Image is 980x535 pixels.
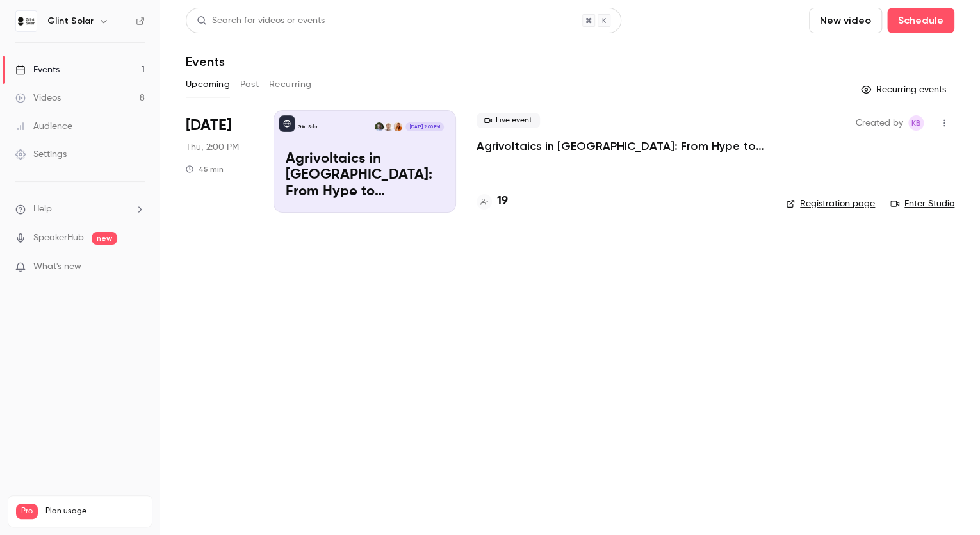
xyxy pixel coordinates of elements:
span: Live event [477,113,540,128]
h1: Events [186,54,225,69]
div: Settings [15,148,67,161]
h4: 19 [497,193,508,210]
span: Pro [16,504,38,519]
a: Agrivoltaics in [GEOGRAPHIC_DATA]: From Hype to Implementation [477,138,765,154]
p: Agrivoltaics in [GEOGRAPHIC_DATA]: From Hype to Implementation [286,151,444,201]
img: Even Kvelland [384,122,393,131]
li: help-dropdown-opener [15,202,145,216]
span: [DATE] [186,115,231,136]
a: Enter Studio [890,197,954,210]
a: 19 [477,193,508,210]
button: Recurring events [855,79,954,100]
img: Lise-Marie Bieber [393,122,402,131]
div: Videos [15,92,61,104]
img: Harald Olderheim [375,122,384,131]
span: Plan usage [45,506,144,516]
span: new [92,232,117,245]
span: Created by [856,115,903,131]
a: Agrivoltaics in Europe: From Hype to ImplementationGlint SolarLise-Marie BieberEven KvellandHaral... [274,110,456,213]
img: Glint Solar [16,11,37,31]
div: 45 min [186,164,224,174]
a: SpeakerHub [33,231,84,245]
button: Schedule [887,8,954,33]
span: KB [911,115,921,131]
span: Thu, 2:00 PM [186,141,239,154]
div: Audience [15,120,72,133]
div: Events [15,63,60,76]
button: Upcoming [186,74,230,95]
span: What's new [33,260,81,274]
button: New video [809,8,882,33]
span: Kathy Barrios [908,115,924,131]
iframe: Noticeable Trigger [129,261,145,273]
a: Registration page [786,197,875,210]
p: Glint Solar [298,124,318,130]
div: Sep 25 Thu, 2:00 PM (Europe/Berlin) [186,110,253,213]
h6: Glint Solar [47,15,94,28]
span: [DATE] 2:00 PM [405,122,443,131]
button: Past [240,74,259,95]
button: Recurring [269,74,312,95]
span: Help [33,202,52,216]
div: Search for videos or events [197,14,325,28]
